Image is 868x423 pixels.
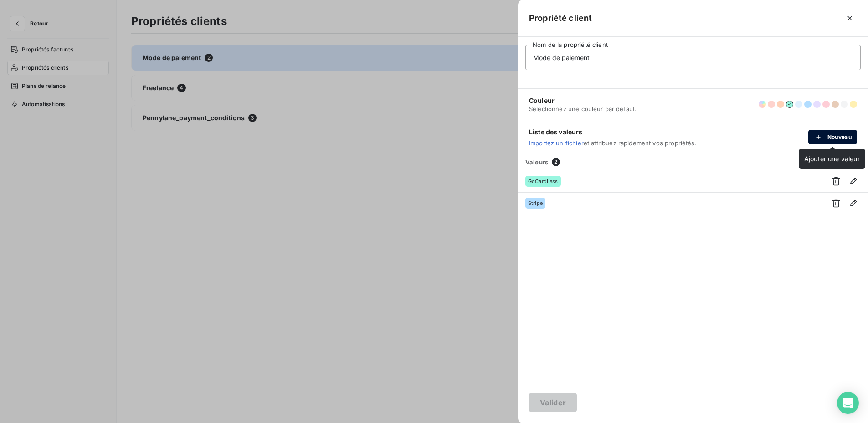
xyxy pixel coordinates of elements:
span: Liste des valeurs [529,127,808,137]
h5: Propriété client [529,12,592,25]
span: GoCardLess [528,178,558,184]
button: Nouveau [808,130,857,144]
a: Importez un fichier [529,139,584,147]
span: Sélectionnez une couleur par défaut. [529,105,637,112]
input: placeholder [525,45,861,70]
span: Couleur [529,96,637,105]
button: Valider [529,393,577,412]
div: Valeurs [520,158,820,167]
span: et attribuez rapidement vos propriétés. [529,139,808,147]
span: Ajouter une valeur [804,155,860,163]
span: 2 [552,158,560,166]
span: Stripe [528,200,543,206]
div: Open Intercom Messenger [837,392,859,414]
